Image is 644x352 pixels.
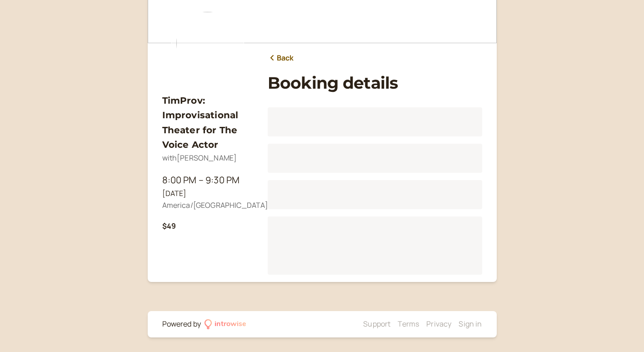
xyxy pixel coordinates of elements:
a: Back [268,52,294,64]
div: America/[GEOGRAPHIC_DATA] [162,200,253,211]
div: Loading... [268,180,482,209]
div: Powered by [162,318,201,330]
div: Loading... [268,216,482,275]
div: 8:00 PM – 9:30 PM [162,173,253,187]
a: Sign in [459,319,482,329]
div: [DATE] [162,188,253,200]
div: Loading... [268,107,482,136]
h3: TimProv: Improvisational Theater for The Voice Actor [162,93,253,152]
div: Loading... [268,144,482,173]
span: with [PERSON_NAME] [162,153,237,163]
b: $49 [162,221,176,231]
a: introwise [205,318,247,330]
h1: Booking details [268,73,482,93]
a: Support [363,319,390,329]
a: Privacy [426,319,451,329]
div: introwise [215,318,246,330]
a: Terms [398,319,419,329]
